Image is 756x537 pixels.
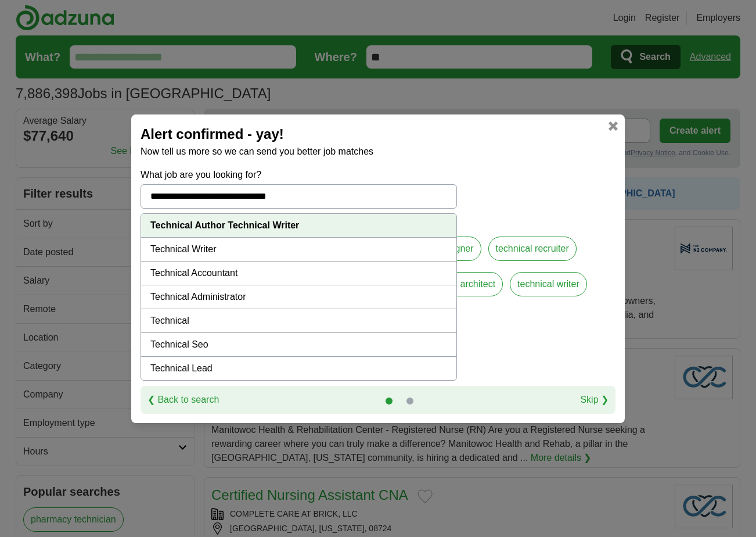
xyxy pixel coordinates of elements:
[141,309,456,333] li: Technical
[141,357,456,380] li: Technical Lead
[141,285,456,309] li: Technical Administrator
[141,124,615,145] h2: Alert confirmed - yay!
[141,145,615,159] p: Now tell us more so we can send you better job matches
[147,393,219,407] a: ❮ Back to search
[141,262,456,285] li: Technical Accountant
[510,272,587,296] label: technical writer
[141,238,456,262] li: Technical Writer
[150,220,299,230] strong: Technical Author Technical Writer
[141,168,457,182] label: What job are you looking for?
[141,333,456,357] li: Technical Seo
[580,393,609,407] a: Skip ❯
[488,237,577,261] label: technical recruiter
